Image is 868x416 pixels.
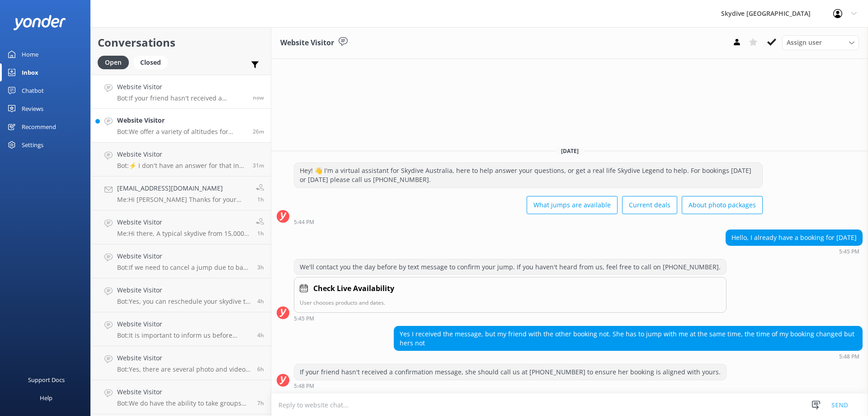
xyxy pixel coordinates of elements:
h4: Website Visitor [117,217,249,227]
div: Settings [22,136,43,154]
a: Website VisitorBot:Yes, you can reschedule your skydive to an alternative date or time if you pro... [91,278,271,312]
h4: Website Visitor [117,387,250,397]
a: Website VisitorBot:We offer a variety of altitudes for skydiving, with all dropzones providing ju... [91,109,271,143]
a: Closed [133,57,172,67]
a: Website VisitorBot:Yes, there are several photo and video packages available: - Handicam Photo Pa... [91,346,271,380]
strong: 5:45 PM [839,249,859,254]
strong: 5:45 PM [294,316,314,321]
p: Bot: If we need to cancel a jump due to bad weather and you are unable to re-book because you wil... [117,263,250,272]
div: 05:45pm 18-Aug-2025 (UTC +10:00) Australia/Brisbane [726,248,863,254]
a: Website VisitorBot:If we need to cancel a jump due to bad weather and you are unable to re-book b... [91,244,271,278]
div: Recommend [22,118,56,136]
span: 01:18pm 18-Aug-2025 (UTC +10:00) Australia/Brisbane [257,297,264,305]
h4: Website Visitor [117,149,246,159]
span: 10:18am 18-Aug-2025 (UTC +10:00) Australia/Brisbane [257,399,264,407]
h4: [EMAIL_ADDRESS][DOMAIN_NAME] [117,183,249,193]
div: Assign User [782,35,859,50]
p: Bot: Yes, you can reschedule your skydive to an alternative date or time if you provide 24 hours ... [117,297,250,306]
p: Bot: We offer a variety of altitudes for skydiving, with all dropzones providing jumps up to 15,0... [117,128,246,136]
img: yonder-white-logo.png [14,15,66,30]
div: If your friend hasn't received a confirmation message, she should call us at [PHONE_NUMBER] to en... [294,364,726,380]
p: Me: Hi [PERSON_NAME] Thanks for your booking Can we please have your booking number to check? Man... [117,196,249,204]
p: Me: Hi there, A typical skydive from 15,000 feet takes about 5 to 7 minutes to land from the mome... [117,230,249,238]
span: 04:29pm 18-Aug-2025 (UTC +10:00) Australia/Brisbane [257,196,264,203]
span: 05:22pm 18-Aug-2025 (UTC +10:00) Australia/Brisbane [253,128,264,135]
strong: 5:44 PM [294,220,314,225]
span: 05:48pm 18-Aug-2025 (UTC +10:00) Australia/Brisbane [253,94,264,101]
div: Support Docs [28,371,65,389]
a: Website VisitorMe:Hi there, A typical skydive from 15,000 feet takes about 5 to 7 minutes to land... [91,210,271,244]
div: Reviews [22,100,43,118]
span: 11:30am 18-Aug-2025 (UTC +10:00) Australia/Brisbane [257,365,264,373]
div: Inbox [22,63,38,81]
button: About photo packages [682,196,763,214]
div: Hey! 👋 I'm a virtual assistant for Skydive Australia, here to help answer your questions, or get ... [294,163,762,187]
button: Current deals [622,196,677,214]
h3: Website Visitor [280,37,334,49]
div: 05:45pm 18-Aug-2025 (UTC +10:00) Australia/Brisbane [294,315,726,321]
span: 04:25pm 18-Aug-2025 (UTC +10:00) Australia/Brisbane [257,230,264,237]
span: 01:08pm 18-Aug-2025 (UTC +10:00) Australia/Brisbane [257,331,264,339]
p: Bot: Yes, there are several photo and video packages available: - Handicam Photo Package: $129 pe... [117,365,250,373]
h2: Conversations [98,34,264,51]
p: User chooses products and dates. [300,298,721,307]
p: Bot: ⚡ I don't have an answer for that in my knowledge base. Please try and rephrase your questio... [117,162,246,170]
div: Hello, I already have a booking for [DATE] [726,230,862,245]
div: 05:44pm 18-Aug-2025 (UTC +10:00) Australia/Brisbane [294,219,763,225]
strong: 5:48 PM [839,354,859,359]
a: Website VisitorBot:If your friend hasn't received a confirmation message, she should call us at [... [91,75,271,109]
div: Help [40,389,52,407]
p: Bot: If your friend hasn't received a confirmation message, she should call us at [PHONE_NUMBER] ... [117,94,246,102]
strong: 5:48 PM [294,383,314,389]
div: Open [98,56,129,69]
a: Website VisitorBot:It is important to inform us before booking if you have any heart conditions. ... [91,312,271,346]
div: We'll contact you the day before by text message to confirm your jump. If you haven't heard from ... [294,259,726,275]
h4: Website Visitor [117,285,250,295]
a: Website VisitorBot:We do have the ability to take groups on the same plane, but group sizes can v... [91,380,271,414]
div: Yes I received the message, but my friend with the other booking not. She has to jump with me at ... [394,326,862,350]
span: [DATE] [556,147,584,155]
h4: Website Visitor [117,319,250,329]
p: Bot: It is important to inform us before booking if you have any heart conditions. This may mean ... [117,331,250,339]
span: 02:05pm 18-Aug-2025 (UTC +10:00) Australia/Brisbane [257,263,264,271]
h4: Website Visitor [117,115,246,125]
span: 05:17pm 18-Aug-2025 (UTC +10:00) Australia/Brisbane [253,162,264,169]
p: Bot: We do have the ability to take groups on the same plane, but group sizes can vary depending ... [117,399,250,407]
a: Open [98,57,133,67]
div: 05:48pm 18-Aug-2025 (UTC +10:00) Australia/Brisbane [294,383,726,389]
span: Assign user [787,38,822,48]
h4: Website Visitor [117,353,250,363]
h4: Check Live Availability [313,283,394,295]
a: Website VisitorBot:⚡ I don't have an answer for that in my knowledge base. Please try and rephras... [91,143,271,177]
h4: Website Visitor [117,251,250,261]
div: Closed [133,56,168,69]
div: 05:48pm 18-Aug-2025 (UTC +10:00) Australia/Brisbane [394,353,863,359]
div: Chatbot [22,81,44,100]
button: What jumps are available [527,196,618,214]
div: Home [22,45,38,63]
a: [EMAIL_ADDRESS][DOMAIN_NAME]Me:Hi [PERSON_NAME] Thanks for your booking Can we please have your b... [91,177,271,210]
h4: Website Visitor [117,82,246,92]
